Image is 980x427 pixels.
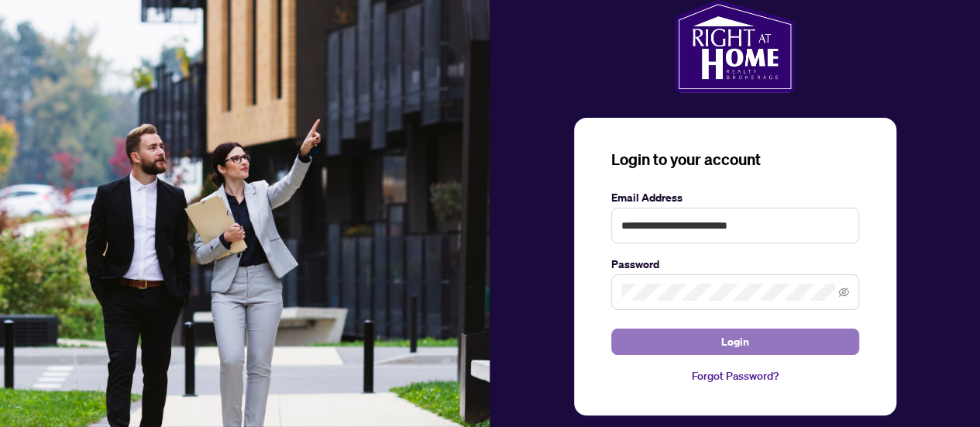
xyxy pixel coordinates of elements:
button: Login [611,329,859,355]
a: Forgot Password? [611,367,859,384]
label: Password [611,256,859,273]
h3: Login to your account [611,149,859,170]
span: eye-invisible [838,287,849,298]
label: Email Address [611,189,859,206]
span: Login [721,329,749,354]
